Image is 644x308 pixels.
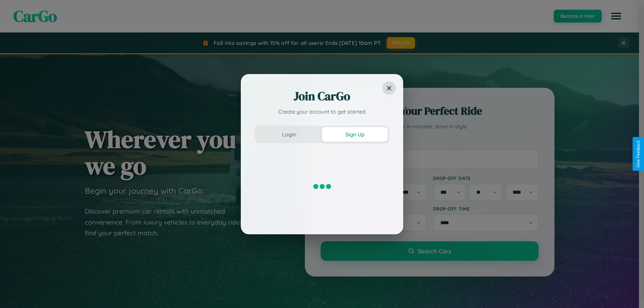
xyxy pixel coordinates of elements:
div: Give Feedback [636,140,641,168]
iframe: Intercom live chat [7,285,23,301]
button: Login [256,127,322,142]
button: Sign Up [322,127,388,142]
p: Create your account to get started [255,108,389,116]
h2: Join CarGo [255,88,389,104]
